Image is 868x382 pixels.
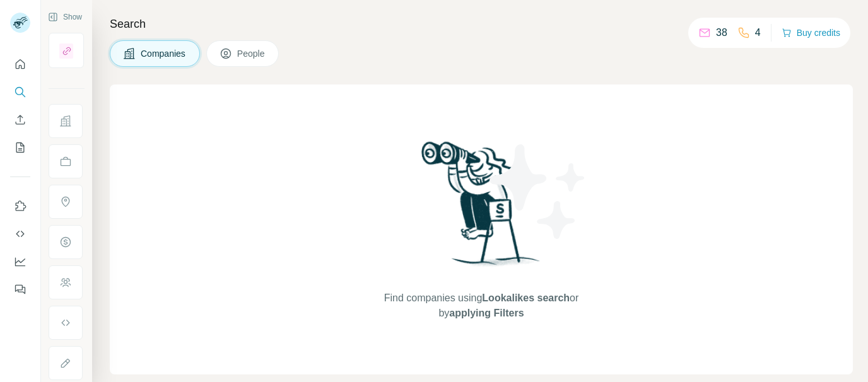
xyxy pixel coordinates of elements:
span: applying Filters [449,308,524,318]
button: Buy credits [782,24,840,42]
p: 4 [755,25,761,40]
span: People [237,47,266,60]
button: Dashboard [10,250,30,273]
button: Quick start [10,53,30,76]
button: Search [10,81,30,103]
span: Companies [141,47,187,60]
img: Surfe Illustration - Stars [481,135,595,248]
button: Enrich CSV [10,108,30,131]
p: 38 [716,25,727,40]
span: Lookalikes search [482,292,570,303]
button: Use Surfe on LinkedIn [10,195,30,217]
button: Show [39,8,91,26]
img: Surfe Illustration - Woman searching with binoculars [416,138,547,279]
button: My lists [10,136,30,159]
button: Use Surfe API [10,223,30,245]
span: Find companies using or by [380,291,582,321]
h4: Search [110,15,853,33]
button: Feedback [10,278,30,301]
